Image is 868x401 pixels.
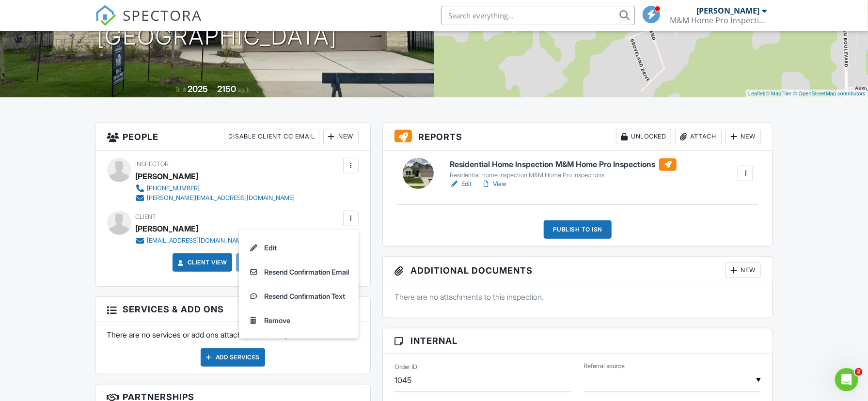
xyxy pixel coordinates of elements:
div: Publish to ISN [544,220,612,239]
div: 2025 [188,84,208,94]
h3: Reports [383,123,773,151]
h6: Residential Home Inspection M&M Home Pro Inspections [450,158,677,171]
div: New [323,129,359,144]
a: [EMAIL_ADDRESS][DOMAIN_NAME] [136,236,247,246]
div: Residential Home Inspection M&M Home Pro Inspections [450,171,677,179]
a: © OpenStreetMap contributors [793,91,866,96]
span: Inspector [136,160,169,168]
div: [EMAIL_ADDRESS][DOMAIN_NAME] [147,237,247,245]
span: sq. ft. [237,86,251,93]
div: [PERSON_NAME] [697,6,760,15]
a: [PERSON_NAME][EMAIL_ADDRESS][DOMAIN_NAME] [136,193,295,203]
a: View [481,179,506,189]
div: Unlocked [616,129,671,144]
div: Attach [675,129,722,144]
a: Leaflet [748,91,764,96]
div: Remove [264,315,290,326]
h3: Additional Documents [383,257,773,284]
span: 2 [855,368,863,376]
div: [PHONE_NUMBER] [147,185,200,192]
a: Edit [245,236,353,260]
a: Client View [176,258,227,267]
a: Edit [450,179,472,189]
div: Disable Client CC Email [224,129,319,144]
a: Resend Confirmation Email [245,260,353,284]
div: Add Services [201,348,265,367]
div: | [746,90,868,98]
div: There are no services or add ons attached to this inspection [95,322,370,373]
img: The Best Home Inspection Software - Spectora [95,5,116,26]
label: Referral source [584,362,625,370]
span: Client [136,213,157,220]
div: 2150 [217,84,236,94]
div: [PERSON_NAME] [136,169,199,184]
input: Search everything... [441,6,635,25]
h3: People [95,123,370,151]
p: There are no attachments to this inspection. [395,292,761,302]
div: [PERSON_NAME] [136,221,199,236]
a: Remove [245,308,353,333]
h3: Services & Add ons [95,297,370,322]
div: New [726,262,761,278]
a: Resend Confirmation Text [245,284,353,308]
div: New [726,129,761,144]
a: SPECTORA [95,13,203,33]
label: Order ID [395,363,417,371]
span: Built [175,86,186,93]
iframe: Intercom live chat [835,368,858,391]
div: [PERSON_NAME][EMAIL_ADDRESS][DOMAIN_NAME] [147,194,295,202]
h3: Internal [383,328,773,354]
a: © MapTiler [766,91,792,96]
div: M&M Home Pro Inspections, PLLC [670,15,767,25]
a: [PHONE_NUMBER] [136,184,295,193]
a: Residential Home Inspection M&M Home Pro Inspections Residential Home Inspection M&M Home Pro Ins... [450,158,677,180]
span: SPECTORA [123,5,203,25]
